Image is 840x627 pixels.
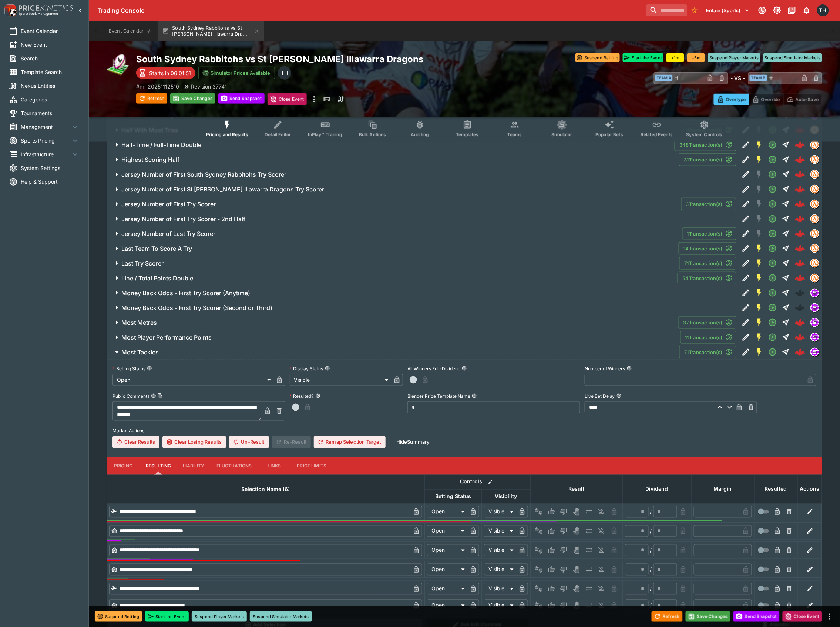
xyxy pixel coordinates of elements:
[811,156,819,164] img: tradingmodel
[795,273,805,283] div: 34e7648c-cb0d-46cd-9343-43bce8de0a1a
[107,457,140,475] button: Pricing
[107,300,739,315] button: Money Back Odds - First Try Scorer (Second or Third)
[427,583,467,595] div: Open
[779,346,793,359] button: Straight
[107,167,739,182] button: Jersey Number of First South Sydney Rabbitohs Try Scorer
[678,272,736,284] button: 54Transaction(s)
[739,331,753,344] button: Edit Detail
[533,525,545,537] button: Not Set
[484,583,516,595] div: Visible
[815,2,831,19] button: Todd Henderson
[268,93,307,105] button: Close Event
[733,611,780,622] button: Send Snapshot
[795,243,805,254] div: b15aea70-3488-4abf-a36e-1b4aca147dac
[107,182,739,197] button: Jersey Number of First St [PERSON_NAME] Illawarra Dragons Try Scorer
[147,366,152,371] button: Betting Status
[545,525,557,537] button: Win
[811,333,819,341] img: simulator
[793,256,807,271] a: a227e937-415c-47d2-9da3-859b8fa908bf
[779,316,793,329] button: Straight
[229,436,269,448] button: Un-Result
[766,197,779,211] button: Open
[571,544,582,556] button: Void
[558,544,570,556] button: Lose
[121,348,159,356] h6: Most Tackles
[218,93,265,104] button: Send Snapshot
[811,304,819,312] img: simulator
[739,138,753,151] button: Edit Detail
[811,348,819,356] img: simulator
[583,525,595,537] button: Push
[121,289,250,297] h6: Money Back Odds - First Try Scorer (Anytime)
[768,155,777,164] svg: Open
[558,506,570,518] button: Lose
[427,564,467,576] div: Open
[768,318,777,327] svg: Open
[583,583,595,595] button: Push
[825,612,834,621] button: more
[768,185,777,194] svg: Open
[783,94,822,105] button: Auto-Save
[192,611,247,622] button: Suspend Player Markets
[290,374,392,386] div: Visible
[679,153,736,166] button: 31Transaction(s)
[811,318,819,327] img: simulator
[795,229,805,239] div: c2ea1ae7-b977-43ca-8876-5630199aa507
[795,229,805,239] img: logo-cerberus--red.svg
[739,286,753,300] button: Edit Detail
[811,274,819,282] img: tradingmodel
[795,140,805,150] div: b9ee1d0a-be0d-4c98-84f4-cf2e798e4cd8
[308,132,342,137] span: InPlay™ Trading
[779,168,793,181] button: Straight
[756,4,769,17] button: Connected to PK
[753,183,766,196] button: SGM Disabled
[545,506,557,518] button: Win
[768,303,777,312] svg: Open
[484,544,516,556] div: Visible
[107,330,680,345] button: Most Player Performance Points
[739,227,753,240] button: Edit Detail
[726,96,746,103] p: Overtype
[811,244,819,253] img: tradingmodel
[749,94,783,105] button: Override
[768,333,777,342] svg: Open
[140,457,177,475] button: Resulting
[411,132,429,137] span: Auditing
[158,393,163,398] button: Copy To Clipboard
[753,242,766,255] button: SGM Enabled
[325,366,330,371] button: Display Status
[793,315,807,330] a: 4f65a893-b0bf-4a0e-97cd-b4ec19598baa
[766,183,779,196] button: Open
[107,197,681,211] button: Jersey Number of First Try Scorer
[766,331,779,344] button: Open
[136,83,179,90] p: Copy To Clipboard
[485,477,495,487] button: Bulk edit
[708,53,760,62] button: Suspend Player Markets
[596,600,608,611] button: Eliminated In Play
[811,259,819,267] img: tradingmodel
[768,229,777,238] svg: Open
[112,374,273,386] div: Open
[763,53,823,62] button: Suspend Simulator Markets
[793,345,807,360] a: d040caed-4a81-4560-bb55-09055c369894
[739,346,753,359] button: Edit Detail
[800,4,813,17] button: Notifications
[753,301,766,314] button: SGM Enabled
[107,53,130,77] img: rugby_league.png
[571,600,582,611] button: Void
[596,506,608,518] button: Eliminated In Play
[739,168,753,181] button: Edit Detail
[198,67,275,79] button: Simulator Prices Available
[583,506,595,518] button: Push
[545,544,557,556] button: Win
[533,583,545,595] button: Not Set
[545,564,557,576] button: Win
[779,301,793,314] button: Straight
[121,156,179,164] h6: Highest Scoring Half
[795,199,805,209] img: logo-cerberus--red.svg
[19,12,58,16] img: Sportsbook Management
[627,366,632,371] button: Number of Winners
[392,436,434,448] button: HideSummary
[766,301,779,314] button: Open
[623,53,663,62] button: Start the Event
